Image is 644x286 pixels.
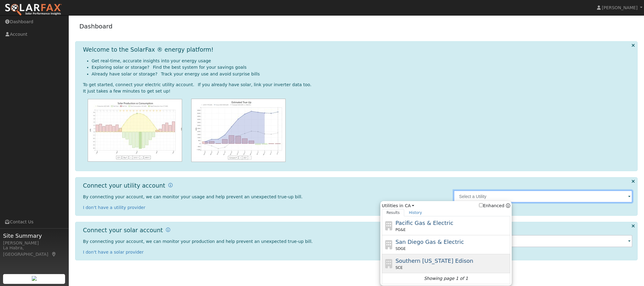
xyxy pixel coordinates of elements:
a: I don't have a utility provider [83,205,145,210]
span: Southern [US_STATE] Edison [395,258,473,264]
span: Pacific Gas & Electric [395,220,453,226]
span: PG&E [395,227,405,233]
span: By connecting your account, we can monitor your usage and help prevent an unexpected true-up bill. [83,194,303,199]
input: Enhanced [479,203,483,207]
a: History [404,209,426,216]
span: Utilities in [382,203,510,209]
h1: Welcome to the SolarFax ® energy platform! [83,46,214,53]
a: CA [405,203,414,209]
span: By connecting your account, we can monitor your production and help prevent an unexpected true-up... [83,239,313,244]
a: Dashboard [79,23,113,30]
input: Select a Utility [454,190,633,203]
img: retrieve [32,276,37,281]
a: Results [382,209,404,216]
span: SCE [395,265,403,270]
h1: Connect your solar account [83,227,163,234]
a: I don't have a solar provider [83,250,144,255]
h1: Connect your utility account [83,182,165,189]
span: Site Summary [3,232,65,240]
span: San Diego Gas & Electric [395,239,464,245]
div: [PERSON_NAME] [3,240,65,246]
span: Show enhanced providers [479,203,510,209]
label: Enhanced [479,203,504,209]
span: [PERSON_NAME] [602,5,638,10]
li: Get real-time, accurate insights into your energy usage [92,58,633,64]
div: La Habra, [GEOGRAPHIC_DATA] [3,245,65,258]
input: Select an Inverter [454,235,633,247]
img: SolarFax [5,3,62,16]
a: Enhanced Providers [506,203,510,208]
i: Showing page 1 of 1 [424,275,468,282]
li: Exploring solar or storage? Find the best system for your savings goals [92,64,633,71]
div: It just takes a few minutes to get set up! [83,88,633,94]
li: Already have solar or storage? Track your energy use and avoid surprise bills [92,71,633,77]
a: Map [51,252,57,257]
div: To get started, connect your electric utility account. If you already have solar, link your inver... [83,82,633,88]
span: SDGE [395,246,406,251]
